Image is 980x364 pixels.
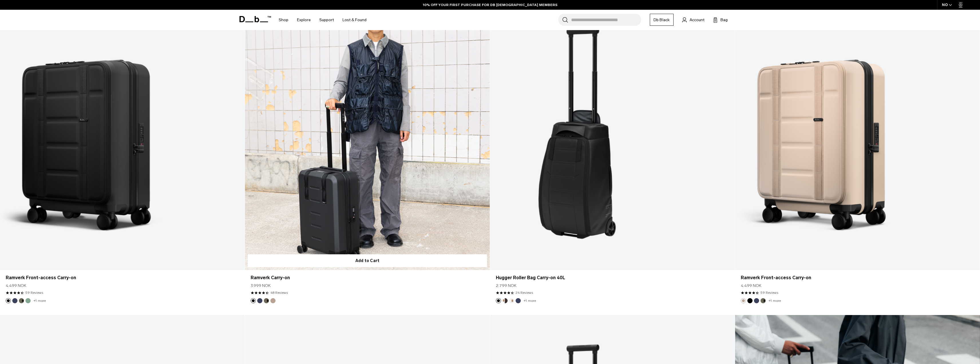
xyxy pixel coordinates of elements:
[297,10,311,30] a: Explore
[248,254,487,267] button: Add to Cart
[496,274,729,281] a: Hugger Roller Bag Carry-on 40L
[741,283,761,289] span: 4.499 NOK
[720,17,728,23] span: Bag
[342,10,367,30] a: Lost & Found
[496,283,516,289] span: 2.799 NOK
[769,299,781,303] a: +1 more
[6,274,239,281] a: Ramverk Front-access Carry-on
[25,290,43,295] a: 59 reviews
[761,298,766,303] button: Forest Green
[650,14,674,26] a: Db Black
[509,298,514,303] button: Oatmilk
[754,298,759,303] button: Blue Hour
[682,16,704,23] a: Account
[264,298,269,303] button: Forest Green
[6,283,26,289] span: 4.499 NOK
[761,290,778,295] a: 59 reviews
[741,298,746,303] button: Fogbow Beige
[516,290,533,295] a: 24 reviews
[713,16,728,23] button: Bag
[33,299,46,303] a: +1 more
[270,290,288,295] a: 48 reviews
[516,298,521,303] button: Blue Hour
[274,10,371,30] nav: Main Navigation
[502,298,508,303] button: Cappuccino
[747,298,753,303] button: Black Out
[496,298,501,303] button: Black Out
[6,298,11,303] button: Black Out
[257,298,262,303] button: Blue Hour
[251,274,484,281] a: Ramverk Carry-on
[319,10,334,30] a: Support
[524,299,536,303] a: +1 more
[251,283,271,289] span: 3.999 NOK
[279,10,288,30] a: Shop
[25,298,31,303] button: Green Ray
[12,298,17,303] button: Blue Hour
[423,2,557,7] a: 10% OFF YOUR FIRST PURCHASE FOR DB [DEMOGRAPHIC_DATA] MEMBERS
[251,298,256,303] button: Black Out
[741,274,974,281] a: Ramverk Front-access Carry-on
[270,298,276,303] button: Fogbow Beige
[19,298,24,303] button: Forest Green
[690,17,704,23] span: Account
